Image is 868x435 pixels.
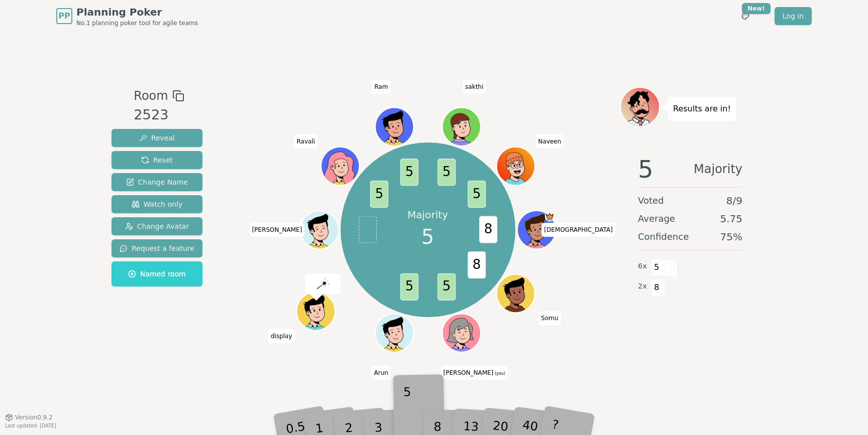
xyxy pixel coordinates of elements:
div: New! [742,3,771,14]
button: Watch only [112,195,202,213]
span: Request a feature [120,243,194,253]
span: 8 [479,216,497,243]
span: Confidence [638,230,689,244]
button: Change Avatar [112,217,202,235]
span: 5 [651,259,663,276]
span: 8 [651,279,663,296]
div: 2523 [134,105,184,125]
span: 8 / 9 [726,194,742,208]
button: Reveal [112,129,202,147]
span: Version 0.9.2 [15,413,53,421]
p: Results are in! [673,102,731,116]
span: Click to change your name [463,79,486,93]
span: Change Avatar [125,221,189,231]
span: 5 [400,273,418,301]
span: Click to change your name [535,134,564,148]
button: Named room [112,261,202,286]
img: reveal [316,278,329,288]
span: Reset [141,155,173,165]
span: 5 [468,181,486,208]
span: Click to change your name [250,223,305,237]
span: No.1 planning poker tool for agile teams [76,19,198,27]
button: Reset [112,151,202,169]
span: Click to change your name [372,366,391,380]
span: 5 [370,181,388,208]
span: Average [638,212,675,226]
span: Click to change your name [268,329,295,343]
span: Click to change your name [294,134,318,148]
button: Change Name [112,173,202,191]
span: 5 [438,273,456,301]
span: Change Name [126,177,188,187]
span: 5 [438,159,456,186]
span: 8 [468,251,486,278]
span: PP [58,10,70,22]
span: 5 [421,222,434,252]
span: Reveal [139,133,175,143]
span: 5 [400,159,418,186]
button: New! [736,7,754,25]
span: Click to change your name [441,366,508,380]
span: Click to change your name [541,223,615,237]
span: 5 [638,157,654,181]
span: Planning Poker [76,5,198,19]
span: 5.75 [720,212,742,226]
button: Request a feature [112,239,202,257]
p: Majority [407,208,448,222]
span: 6 x [638,261,647,272]
span: Majority [694,157,742,181]
span: Room [134,87,168,105]
span: Watch only [132,199,183,209]
button: Click to change your avatar [443,315,479,351]
a: PPPlanning PokerNo.1 planning poker tool for agile teams [56,5,198,27]
span: Click to change your name [538,311,561,325]
span: 75 % [720,230,742,244]
span: Last updated: [DATE] [5,423,56,428]
span: Click to change your name [372,79,390,93]
span: Voted [638,194,664,208]
span: 2 x [638,281,647,292]
button: Version0.9.2 [5,413,53,421]
span: Shiva is the host [545,212,554,221]
span: (you) [493,371,505,376]
span: Named room [128,269,186,279]
a: Log in [775,7,812,25]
